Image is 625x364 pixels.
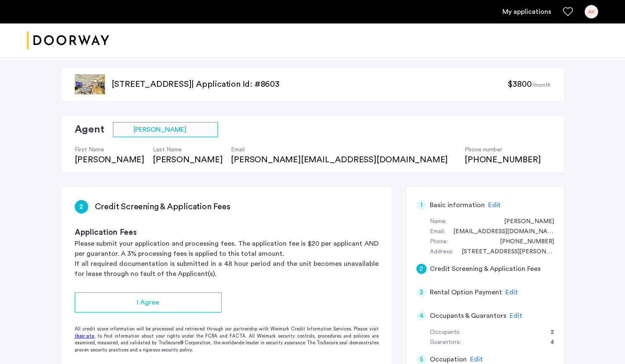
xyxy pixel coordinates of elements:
p: If all required documentation is submitted in a 48 hour period and the unit becomes unavailable f... [75,259,379,279]
h2: Agent [75,122,105,137]
div: [PERSON_NAME] [75,154,144,166]
sub: /month [532,82,551,88]
span: Edit [505,289,518,296]
p: [STREET_ADDRESS] | Application Id: #8603 [112,78,508,90]
div: AV [585,5,598,18]
div: 4 [542,338,554,348]
div: Phone: [430,237,448,247]
h3: Application Fees [75,227,379,239]
a: their site [75,333,94,340]
a: Favorites [563,7,573,17]
p: Please submit your application and processing fees. The application fee is $20 per applicant AND ... [75,239,379,259]
div: 1 [416,200,426,210]
h4: First Name [75,146,144,154]
div: +16175952518 [492,237,554,247]
div: Address: [430,247,453,257]
div: Email: [430,227,445,237]
div: adrianomvaleri@gmail.com [445,227,554,237]
div: 5355 Henry Hudson Parkway West, #4H [453,247,554,257]
div: Occupants: [430,328,460,338]
a: My application [502,7,551,17]
a: Cazamio logo [27,25,109,56]
img: logo [27,25,109,56]
h4: Email [231,146,456,154]
div: Guarantors: [430,338,461,348]
button: button [75,292,222,312]
h5: Credit Screening & Application Fees [430,264,541,274]
div: 3 [416,287,426,297]
div: [PERSON_NAME][EMAIL_ADDRESS][DOMAIN_NAME] [231,154,456,166]
div: [PERSON_NAME] [153,154,222,166]
div: 2 [542,328,554,338]
div: 4 [416,311,426,321]
div: 2 [75,200,88,213]
span: Edit [510,312,522,319]
span: $3800 [507,80,531,88]
h4: Last Name [153,146,222,154]
div: 2 [416,264,426,274]
div: All credit score information will be processed and retrieved through our partnership with Weimark... [61,326,392,354]
h4: Phone number [465,146,541,154]
h5: Occupants & Guarantors [430,311,506,321]
span: Edit [488,202,501,208]
div: [PHONE_NUMBER] [465,154,541,166]
div: Adriano Valeri [496,217,554,227]
div: Name: [430,217,447,227]
h5: Rental Option Payment [430,287,502,297]
img: apartment [75,74,105,94]
h3: Credit Screening & Application Fees [95,201,230,213]
span: Edit [470,356,483,363]
span: I Agree [137,297,159,307]
h5: Basic information [430,200,485,210]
